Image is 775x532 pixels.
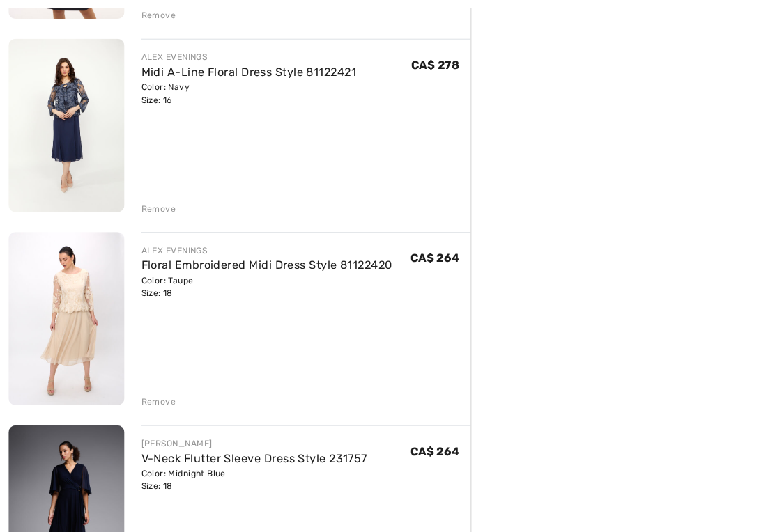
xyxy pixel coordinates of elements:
a: Floral Embroidered Midi Dress Style 81122420 [139,253,385,267]
div: [PERSON_NAME] [139,429,360,441]
div: Color: Navy Size: 16 [139,79,350,104]
img: Midi A-Line Floral Dress Style 81122421 [8,38,122,208]
div: Color: Taupe Size: 18 [139,269,385,294]
a: Midi A-Line Floral Dress Style 81122421 [139,64,350,77]
span: CA$ 264 [402,436,450,449]
div: ALEX EVENINGS [139,240,385,252]
span: CA$ 264 [402,247,450,260]
a: V-Neck Flutter Sleeve Dress Style 231757 [139,443,360,456]
img: Floral Embroidered Midi Dress Style 81122420 [8,228,122,398]
div: Remove [139,9,173,22]
span: CA$ 278 [403,57,450,70]
div: Remove [139,198,173,211]
div: ALEX EVENINGS [139,50,350,63]
div: Remove [139,388,173,400]
div: Color: Midnight Blue Size: 18 [139,458,360,483]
